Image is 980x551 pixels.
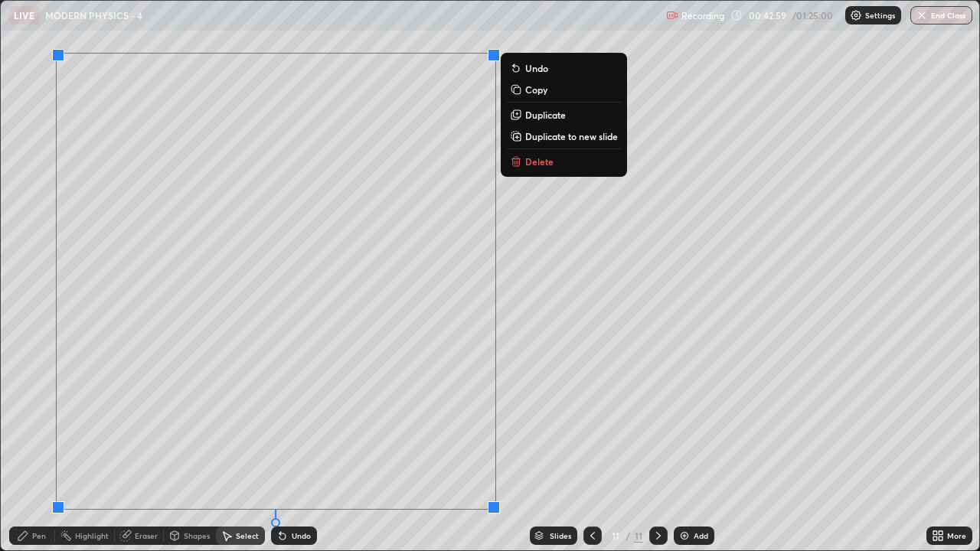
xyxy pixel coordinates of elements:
p: Undo [525,62,548,74]
div: Slides [550,532,571,540]
div: Undo [292,532,311,540]
div: 11 [634,529,643,543]
div: Add [694,532,708,540]
p: Delete [525,155,554,168]
div: Shapes [184,532,210,540]
div: Pen [32,532,46,540]
button: Copy [507,80,621,99]
img: add-slide-button [678,530,691,542]
div: Highlight [75,532,109,540]
button: Duplicate to new slide [507,127,621,145]
div: / [626,531,631,540]
img: end-class-cross [916,9,928,21]
img: recording.375f2c34.svg [666,9,678,21]
p: MODERN PHYSICS - 4 [45,9,142,21]
div: Eraser [135,532,158,540]
div: Select [236,532,259,540]
div: More [947,532,966,540]
p: Settings [865,11,895,19]
p: Recording [681,10,724,21]
button: Duplicate [507,106,621,124]
p: LIVE [14,9,34,21]
button: End Class [910,6,972,24]
p: Copy [525,83,547,96]
p: Duplicate [525,109,566,121]
img: class-settings-icons [850,9,862,21]
button: Undo [507,59,621,77]
div: 11 [608,531,623,540]
button: Delete [507,152,621,171]
p: Duplicate to new slide [525,130,618,142]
